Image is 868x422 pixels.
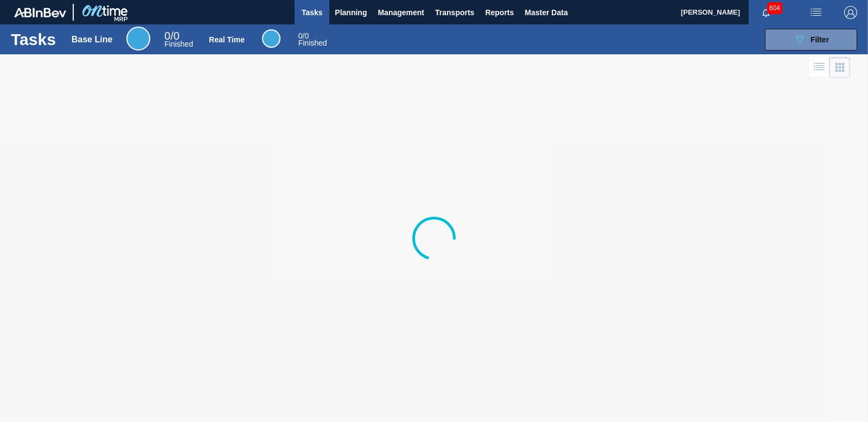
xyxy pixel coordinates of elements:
[378,6,424,19] span: Management
[485,6,514,19] span: Reports
[810,35,829,44] span: Filter
[749,5,783,20] button: Notifications
[765,29,857,51] button: Filter
[298,39,327,47] span: Finished
[298,32,303,40] span: 0
[262,29,280,48] div: Real Time
[809,6,822,19] img: userActions
[164,30,170,42] span: 0
[525,6,567,19] span: Master Data
[72,35,113,45] div: Base Line
[11,33,56,46] h1: Tasks
[209,35,245,44] div: Real Time
[164,40,193,48] span: Finished
[298,32,309,40] span: / 0
[126,27,150,51] div: Base Line
[14,8,66,17] img: TNhmsLtSVTkK8tSr43FrP2fwEKptu5GPRR3wAAAABJRU5ErkJggg==
[335,6,367,19] span: Planning
[298,33,327,47] div: Real Time
[844,6,857,19] img: Logout
[435,6,474,19] span: Transports
[300,6,324,19] span: Tasks
[767,2,782,14] span: 604
[164,30,180,42] span: / 0
[164,32,193,48] div: Base Line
